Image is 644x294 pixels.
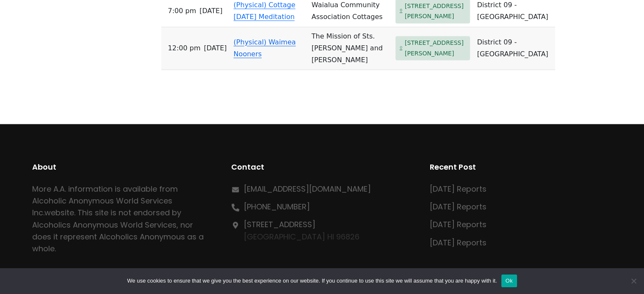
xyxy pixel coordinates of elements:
[473,27,555,70] td: District 09 - [GEOGRAPHIC_DATA]
[430,161,612,173] h2: Recent Post
[430,219,486,230] a: [DATE] Reports
[231,161,413,173] h2: Contact
[32,183,214,254] p: More A.A. information is available from Alcoholic Anonymous World Services Inc. . This site is no...
[405,38,467,58] span: [STREET_ADDRESS][PERSON_NAME]
[234,1,296,21] a: (Physical) Cottage [DATE] Meditation
[44,207,74,218] a: website
[199,5,222,17] span: [DATE]
[234,38,296,58] a: (Physical) Waimea Nooners
[629,277,638,285] span: No
[430,237,486,248] a: [DATE] Reports
[430,201,486,212] a: [DATE] Reports
[405,1,467,22] span: [STREET_ADDRESS][PERSON_NAME]
[430,184,486,194] a: [DATE] Reports
[127,277,497,285] span: We use cookies to ensure that we give you the best experience on our website. If you continue to ...
[244,184,371,194] a: [EMAIL_ADDRESS][DOMAIN_NAME]
[204,42,227,54] span: [DATE]
[168,42,201,54] span: 12:00 PM
[501,275,517,287] button: Ok
[244,201,310,212] a: [PHONE_NUMBER]
[32,161,214,173] h2: About
[244,219,315,230] a: [STREET_ADDRESS]
[244,219,359,242] p: [GEOGRAPHIC_DATA] HI 96826
[168,5,196,17] span: 7:00 PM
[308,27,392,70] td: The Mission of Sts. [PERSON_NAME] and [PERSON_NAME]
